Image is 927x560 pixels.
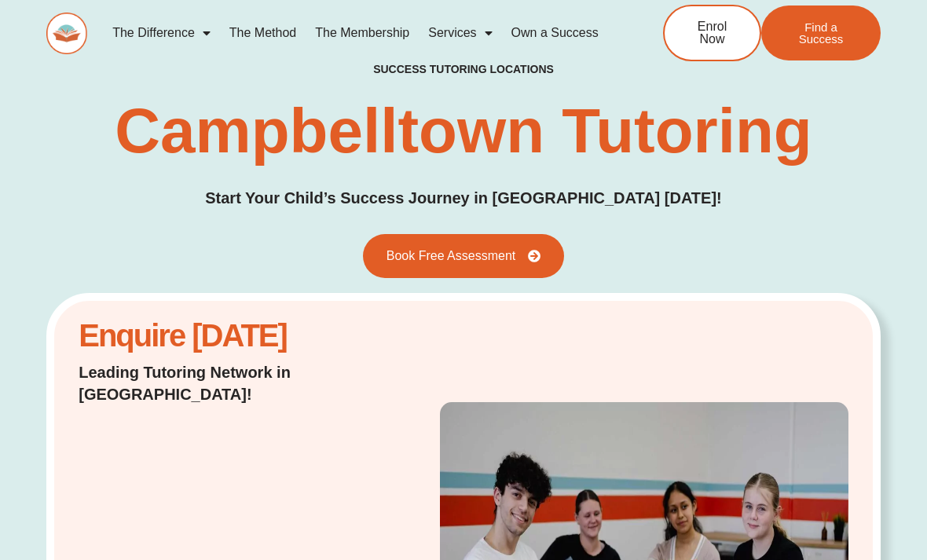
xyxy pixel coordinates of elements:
h2: Enquire [DATE] [79,326,346,346]
p: Start Your Child’s Success Journey in [GEOGRAPHIC_DATA] [DATE]! [205,186,722,210]
a: Own a Success [502,15,608,51]
span: Find a Success [785,21,857,45]
a: Enrol Now [663,5,761,61]
a: Book Free Assessment [363,234,565,278]
span: Enrol Now [688,20,736,46]
a: The Membership [306,15,419,51]
p: Leading Tutoring Network in [GEOGRAPHIC_DATA]! [79,361,346,405]
nav: Menu [103,15,615,51]
a: Services [419,15,501,51]
a: The Method [220,15,306,51]
h1: Campbelltown Tutoring [115,100,812,163]
a: Find a Success [761,5,881,60]
span: Book Free Assessment [387,250,516,262]
a: The Difference [103,15,220,51]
